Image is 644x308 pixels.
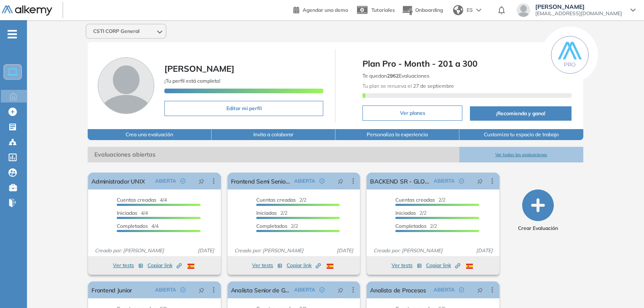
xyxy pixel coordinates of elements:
[91,173,145,189] a: Administrador UNIX
[287,260,321,270] button: Copiar link
[415,7,443,13] span: Onboarding
[459,287,464,292] span: check-circle
[395,210,416,216] span: Iniciadas
[164,101,323,116] button: Editar mi perfil
[402,1,443,19] button: Onboarding
[192,283,211,297] button: pushpin
[256,197,306,203] span: 2/2
[362,83,454,89] span: Tu plan se renueva el
[362,57,571,70] span: Plan Pro - Month - 201 a 300
[319,178,325,184] span: check-circle
[331,283,350,297] button: pushpin
[387,73,399,79] b: 2962
[164,63,234,74] span: [PERSON_NAME]
[395,210,427,216] span: 2/2
[91,247,167,254] span: Creado por: [PERSON_NAME]
[188,264,194,269] img: ESP
[88,129,212,140] button: Crea una evaluación
[370,281,426,298] a: Analista de Procesos
[434,177,455,185] span: ABIERTA
[426,260,460,270] button: Copiar link
[473,247,496,254] span: [DATE]
[459,178,464,184] span: check-circle
[327,264,333,269] img: ESP
[231,173,291,189] a: Frontend Semi Senior - UPCH
[287,262,321,269] span: Copiar link
[470,106,571,121] button: ¡Recomienda y gana!
[453,5,463,15] img: world
[395,223,437,229] span: 2/2
[371,7,395,13] span: Tutoriales
[471,283,489,297] button: pushpin
[256,210,277,216] span: Iniciadas
[2,5,52,16] img: Logo
[395,197,445,203] span: 2/2
[338,178,343,184] span: pushpin
[194,247,217,254] span: [DATE]
[303,7,348,13] span: Agendar una demo
[395,223,427,229] span: Completados
[117,210,148,216] span: 4/4
[333,247,357,254] span: [DATE]
[256,210,287,216] span: 2/2
[370,247,446,254] span: Creado por: [PERSON_NAME]
[319,287,325,292] span: check-circle
[434,286,455,294] span: ABIERTA
[117,223,148,229] span: Completados
[477,178,483,184] span: pushpin
[88,147,459,162] span: Evaluaciones abiertas
[294,286,315,294] span: ABIERTA
[476,8,481,12] img: arrow
[180,287,185,292] span: check-circle
[518,189,558,232] button: Crear Evaluación
[518,224,558,232] span: Crear Evaluación
[148,260,182,270] button: Copiar link
[412,83,454,89] b: 27 de septiembre
[164,78,220,84] span: ¡Tu perfil está completo!
[477,286,483,293] span: pushpin
[459,129,583,140] button: Customiza tu espacio de trabajo
[117,197,156,203] span: Cuentas creadas
[199,286,204,293] span: pushpin
[338,286,343,293] span: pushpin
[471,174,489,188] button: pushpin
[155,286,176,294] span: ABIERTA
[294,177,315,185] span: ABIERTA
[426,262,460,269] span: Copiar link
[293,4,348,14] a: Agendar una demo
[113,260,143,270] button: Ver tests
[192,174,211,188] button: pushpin
[535,10,622,17] span: [EMAIL_ADDRESS][DOMAIN_NAME]
[117,223,158,229] span: 4/4
[535,3,622,10] span: [PERSON_NAME]
[91,281,132,298] a: Frontend Junior
[256,197,296,203] span: Cuentas creadas
[148,262,182,269] span: Copiar link
[362,73,429,79] span: Te quedan Evaluaciones
[155,177,176,185] span: ABIERTA
[199,178,204,184] span: pushpin
[93,28,140,35] span: CSTI CORP General
[362,105,462,121] button: Ver planes
[392,260,422,270] button: Ver tests
[370,173,430,189] a: BACKEND SR - GLOBOKAS
[231,247,307,254] span: Creado por: [PERSON_NAME]
[459,147,583,162] button: Ver todas las evaluaciones
[8,33,17,35] i: -
[256,223,298,229] span: 2/2
[256,223,287,229] span: Completados
[331,174,350,188] button: pushpin
[117,210,137,216] span: Iniciadas
[466,264,473,269] img: ESP
[212,129,335,140] button: Invita a colaborar
[252,260,282,270] button: Ver tests
[335,129,459,140] button: Personaliza la experiencia
[98,57,154,114] img: Foto de perfil
[467,6,473,14] span: ES
[117,197,167,203] span: 4/4
[231,281,291,298] a: Analista Senior de Gestión de Accesos SAP
[180,178,185,184] span: check-circle
[395,197,435,203] span: Cuentas creadas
